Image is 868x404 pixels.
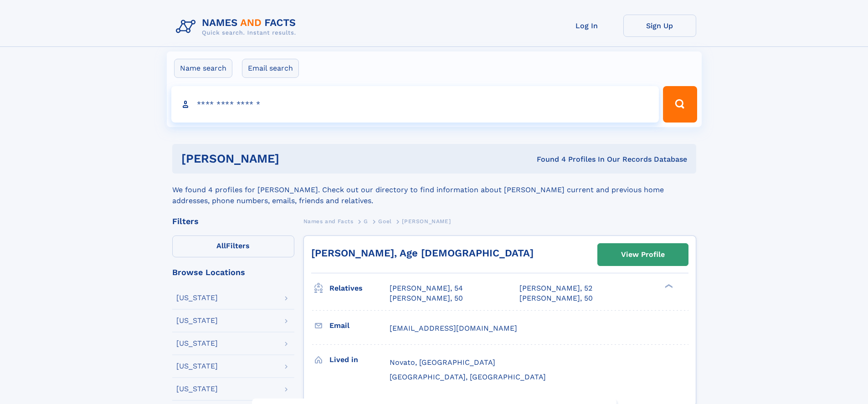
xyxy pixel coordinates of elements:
[621,244,665,265] div: View Profile
[329,352,390,368] h3: Lived in
[216,241,226,250] span: All
[171,86,659,123] input: search input
[303,215,354,227] a: Names and Facts
[390,283,463,293] a: [PERSON_NAME], 54
[519,293,593,303] a: [PERSON_NAME], 50
[172,235,294,257] label: Filters
[408,154,687,164] div: Found 4 Profiles In Our Records Database
[402,218,451,225] span: [PERSON_NAME]
[172,15,303,39] img: Logo Names and Facts
[172,217,294,225] div: Filters
[176,363,218,370] div: [US_STATE]
[663,86,697,123] button: Search Button
[176,294,218,302] div: [US_STATE]
[663,283,673,289] div: ❯
[390,293,463,303] a: [PERSON_NAME], 50
[329,318,390,333] h3: Email
[598,244,688,266] a: View Profile
[364,218,368,225] span: G
[172,268,294,276] div: Browse Locations
[174,59,232,78] label: Name search
[311,247,534,259] a: [PERSON_NAME], Age [DEMOGRAPHIC_DATA]
[623,15,696,37] a: Sign Up
[390,324,517,332] span: [EMAIL_ADDRESS][DOMAIN_NAME]
[390,358,495,367] span: Novato, [GEOGRAPHIC_DATA]
[378,218,391,225] span: Goel
[378,215,391,227] a: Goel
[550,15,623,37] a: Log In
[172,174,696,206] div: We found 4 profiles for [PERSON_NAME]. Check out our directory to find information about [PERSON_...
[176,340,218,347] div: [US_STATE]
[519,283,592,293] a: [PERSON_NAME], 52
[181,153,408,164] h1: [PERSON_NAME]
[390,373,546,381] span: [GEOGRAPHIC_DATA], [GEOGRAPHIC_DATA]
[329,281,390,296] h3: Relatives
[364,215,368,227] a: G
[176,385,218,393] div: [US_STATE]
[242,59,299,78] label: Email search
[176,317,218,324] div: [US_STATE]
